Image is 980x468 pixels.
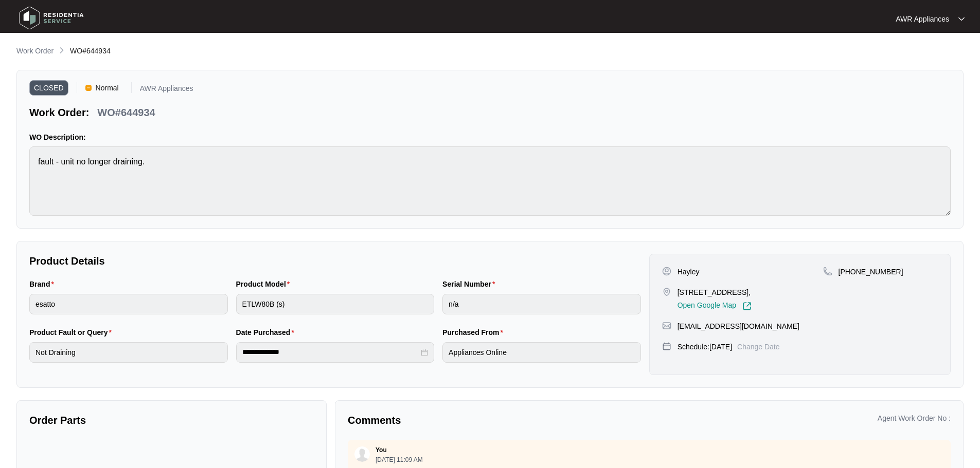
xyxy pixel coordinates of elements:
input: Date Purchased [242,347,419,358]
img: map-pin [823,267,832,276]
input: Product Fault or Query [29,342,228,363]
span: WO#644934 [70,47,111,55]
a: Open Google Map [678,302,752,311]
p: Comments [348,413,642,427]
p: Product Details [29,254,641,268]
p: Work Order: [29,105,89,120]
label: Serial Number [442,279,499,289]
p: WO Description: [29,132,951,142]
p: AWR Appliances [140,85,193,96]
textarea: fault - unit no longer draining. [29,146,951,216]
p: Work Order [16,46,54,56]
p: [STREET_ADDRESS], [678,287,752,297]
label: Brand [29,279,58,289]
img: user.svg [354,446,370,462]
p: Order Parts [29,413,314,427]
img: dropdown arrow [958,16,965,22]
p: AWR Appliances [896,14,949,24]
img: Vercel Logo [85,85,92,91]
p: Change Date [737,342,780,352]
label: Product Fault or Query [29,327,116,338]
span: CLOSED [29,80,68,96]
input: Purchased From [442,342,641,363]
img: residentia service logo [15,3,87,33]
img: map-pin [662,342,671,351]
img: map-pin [662,287,671,296]
a: Work Order [14,46,56,57]
p: WO#644934 [97,105,155,120]
input: Serial Number [442,294,641,314]
p: [DATE] 11:09 AM [376,457,423,463]
img: map-pin [662,321,671,330]
p: You [376,446,387,454]
p: Agent Work Order No : [878,413,951,423]
img: user-pin [662,267,671,276]
input: Product Model [236,294,435,314]
p: Schedule: [DATE] [678,342,732,352]
label: Product Model [236,279,294,289]
img: Link-External [742,302,752,311]
img: chevron-right [58,46,66,54]
label: Date Purchased [236,327,298,338]
label: Purchased From [442,327,507,338]
input: Brand [29,294,228,314]
p: [PHONE_NUMBER] [839,267,903,277]
p: Hayley [678,267,700,277]
span: Normal [92,80,123,96]
p: [EMAIL_ADDRESS][DOMAIN_NAME] [678,321,799,331]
